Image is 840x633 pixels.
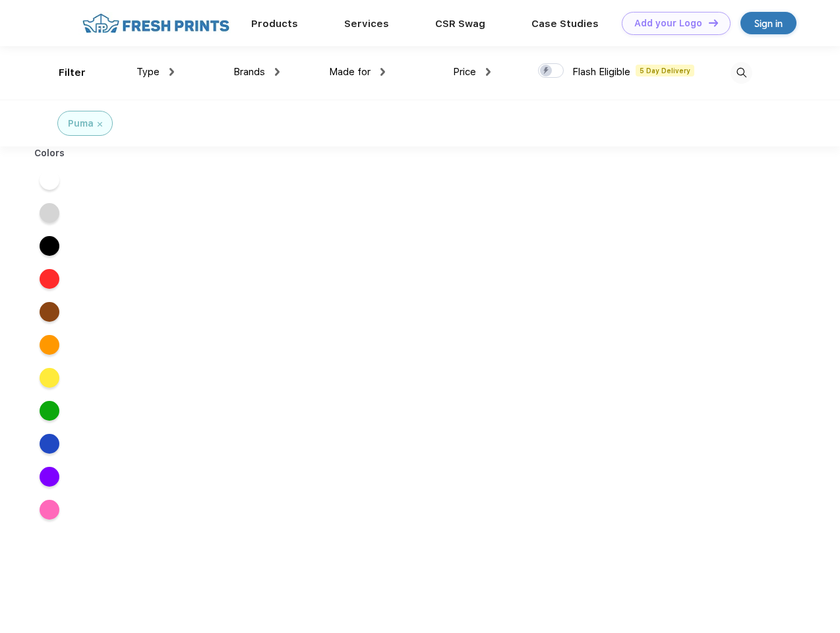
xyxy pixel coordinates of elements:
[59,65,86,80] div: Filter
[329,66,371,78] span: Made for
[380,68,385,76] img: dropdown.png
[98,122,102,127] img: filter_cancel.svg
[709,19,718,26] img: DT
[136,66,160,78] span: Type
[634,18,702,29] div: Add your Logo
[754,16,783,31] div: Sign in
[453,66,476,78] span: Price
[78,12,233,35] img: fo%20logo%202.webp
[275,68,280,76] img: dropdown.png
[251,18,298,30] a: Products
[740,12,796,34] a: Sign in
[68,117,94,131] div: Puma
[486,68,491,76] img: dropdown.png
[731,62,752,84] img: desktop_search.svg
[572,66,630,78] span: Flash Eligible
[344,18,389,30] a: Services
[435,18,485,30] a: CSR Swag
[233,66,265,78] span: Brands
[636,65,694,76] span: 5 Day Delivery
[169,68,174,76] img: dropdown.png
[24,146,75,160] div: Colors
